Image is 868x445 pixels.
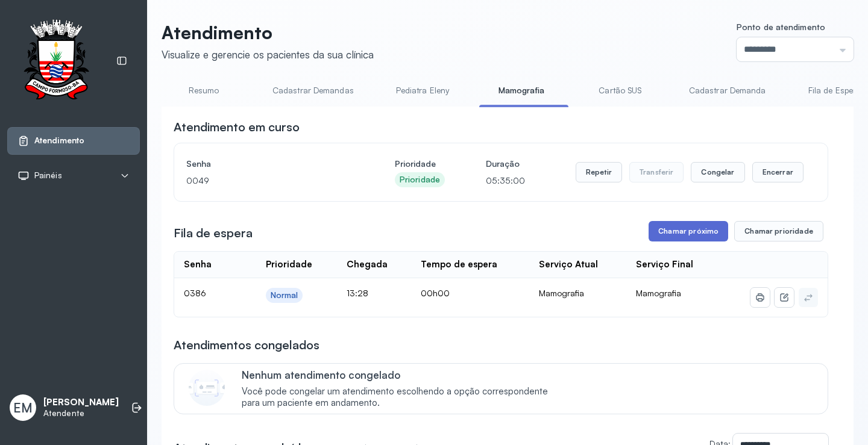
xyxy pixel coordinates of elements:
h3: Fila de espera [174,225,253,241]
a: Mamografia [479,81,564,101]
a: Cadastrar Demandas [260,81,366,101]
button: Chamar prioridade [734,221,823,241]
div: Serviço Atual [539,259,598,270]
button: Congelar [691,162,744,182]
span: Mamografia [636,288,681,298]
p: Nenhum atendimento congelado [242,369,561,381]
span: 0386 [184,288,206,298]
a: Atendimento [17,135,130,147]
p: 0049 [186,172,354,189]
h4: Senha [186,155,354,172]
p: [PERSON_NAME] [43,397,119,408]
span: 13:28 [347,288,368,298]
div: Chegada [347,259,388,270]
span: Ponto de atendimento [737,22,825,32]
img: Imagem de CalloutCard [189,370,225,406]
div: Normal [271,290,298,300]
div: Prioridade [266,259,312,270]
div: Prioridade [400,175,440,185]
p: Atendente [43,408,119,419]
div: Senha [184,259,212,270]
h4: Prioridade [395,155,445,172]
span: Atendimento [34,135,84,146]
h3: Atendimentos congelados [174,337,319,353]
a: Resumo [162,81,246,101]
button: Transferir [629,162,684,182]
img: Logotipo do estabelecimento [13,19,99,103]
span: Painéis [34,170,62,181]
div: Visualize e gerencie os pacientes da sua clínica [162,48,374,61]
p: Atendimento [162,22,374,43]
a: Cartão SUS [578,81,662,101]
a: Pediatra Eleny [380,81,465,101]
p: 05:35:00 [486,172,525,189]
h3: Atendimento em curso [174,119,300,135]
button: Chamar próximo [649,221,728,241]
span: Você pode congelar um atendimento escolhendo a opção correspondente para um paciente em andamento. [242,386,561,409]
button: Repetir [576,162,622,182]
a: Cadastrar Demanda [677,81,778,101]
span: 00h00 [421,288,450,298]
div: Mamografia [539,288,616,299]
button: Encerrar [752,162,804,182]
h4: Duração [486,155,525,172]
div: Serviço Final [636,259,693,270]
div: Tempo de espera [421,259,497,270]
